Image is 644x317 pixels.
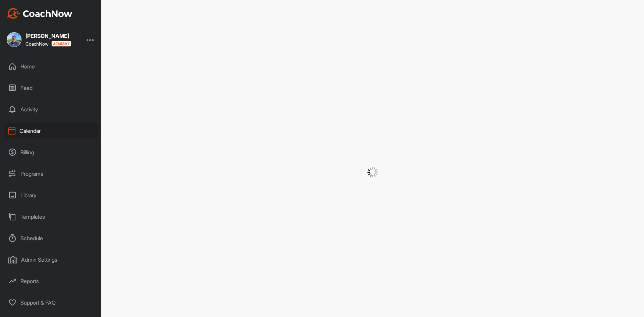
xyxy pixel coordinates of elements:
div: Billing [4,144,98,161]
img: CoachNow acadmey [51,41,71,47]
div: Schedule [4,230,98,247]
div: Reports [4,273,98,289]
img: square_909ed3242d261a915dd01046af216775.jpg [7,32,21,47]
div: Library [4,187,98,204]
div: Templates [4,208,98,225]
div: Programs [4,165,98,182]
div: Home [4,58,98,75]
img: G6gVgL6ErOh57ABN0eRmCEwV0I4iEi4d8EwaPGI0tHgoAbU4EAHFLEQAh+QQFCgALACwIAA4AGAASAAAEbHDJSesaOCdk+8xg... [367,167,378,177]
div: CoachNow [25,41,71,47]
div: Feed [4,80,98,96]
div: Support & FAQ [4,294,98,311]
div: Calendar [4,122,98,139]
div: [PERSON_NAME] [25,33,71,39]
img: CoachNow [7,8,72,19]
div: Admin Settings [4,251,98,268]
div: Activity [4,101,98,118]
